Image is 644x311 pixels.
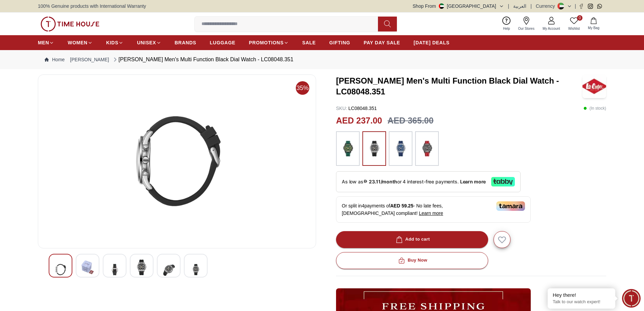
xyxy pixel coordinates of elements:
[137,37,161,49] a: UNISEX
[516,26,537,31] span: Our Stores
[137,39,156,46] span: UNISEX
[336,105,377,112] p: LC08048.351
[38,3,146,9] span: 100% Genuine products with International Warranty
[584,16,603,32] button: My Bag
[296,81,309,95] span: 35%
[413,3,504,9] button: Shop From[GEOGRAPHIC_DATA]
[530,3,532,9] span: |
[553,292,610,298] div: Hey there!
[364,37,400,49] a: PAY DAY SALE
[136,260,148,275] img: LEE COOPER Men Multi Function Dark Green Dial Watch - LC08048.077
[419,210,443,216] span: Learn more
[583,105,606,112] p: ( In stock )
[329,37,350,49] a: GIFTING
[68,37,93,49] a: WOMEN
[588,4,593,9] a: Instagram
[499,15,514,32] a: Help
[439,3,444,9] img: United Arab Emirates
[54,260,67,280] img: LEE COOPER Men Multi Function Dark Green Dial Watch - LC08048.077
[514,15,539,32] a: Our Stores
[175,37,196,49] a: BRANDS
[364,39,400,46] span: PAY DAY SALE
[336,114,382,127] h2: AED 237.00
[106,37,123,49] a: KIDS
[112,55,293,64] div: [PERSON_NAME] Men's Multi Function Black Dial Watch - LC08048.351
[564,15,584,32] a: 0Wishlist
[339,135,356,162] img: ...
[566,26,582,31] span: Wishlist
[336,196,531,223] div: Or split in 4 payments of - No late fees, [DEMOGRAPHIC_DATA] compliant!
[109,260,121,280] img: LEE COOPER Men Multi Function Dark Green Dial Watch - LC08048.077
[419,135,435,162] img: ...
[513,3,526,9] button: العربية
[302,39,316,46] span: SALE
[366,135,383,162] img: ...
[163,260,175,280] img: LEE COOPER Men Multi Function Dark Green Dial Watch - LC08048.077
[210,39,236,46] span: LUGGAGE
[41,17,99,31] img: ...
[508,3,509,9] span: |
[553,299,610,305] p: Talk to our watch expert!
[585,25,602,30] span: My Bag
[597,4,602,9] a: Whatsapp
[38,50,606,69] nav: Breadcrumb
[175,39,196,46] span: BRANDS
[336,106,347,111] span: SKU :
[390,203,413,208] span: AED 59.25
[575,3,576,9] span: |
[577,15,582,21] span: 0
[249,39,284,46] span: PROMOTIONS
[397,257,427,264] div: Buy Now
[45,56,65,63] a: Home
[249,37,289,49] a: PROMOTIONS
[496,201,525,211] img: Tamara
[579,4,584,9] a: Facebook
[395,236,430,243] div: Add to cart
[500,26,513,31] span: Help
[414,39,450,46] span: [DATE] DEALS
[106,39,118,46] span: KIDS
[582,74,606,98] img: Lee Cooper Men's Multi Function Black Dial Watch - LC08048.351
[336,231,488,248] button: Add to cart
[44,80,310,243] img: LEE COOPER Men Multi Function Dark Green Dial Watch - LC08048.077
[622,289,641,308] div: Chat Widget
[336,75,582,97] h3: [PERSON_NAME] Men's Multi Function Black Dial Watch - LC08048.351
[387,114,433,127] h3: AED 365.00
[302,37,316,49] a: SALE
[392,135,409,162] img: ...
[329,39,350,46] span: GIFTING
[81,260,94,275] img: LEE COOPER Men Multi Function Dark Green Dial Watch - LC08048.077
[414,37,450,49] a: [DATE] DEALS
[190,260,202,280] img: LEE COOPER Men Multi Function Dark Green Dial Watch - LC08048.077
[210,37,236,49] a: LUGGAGE
[68,39,88,46] span: WOMEN
[336,252,488,269] button: Buy Now
[38,39,49,46] span: MEN
[38,37,54,49] a: MEN
[536,3,558,9] div: Currency
[540,26,563,31] span: My Account
[70,56,109,63] a: [PERSON_NAME]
